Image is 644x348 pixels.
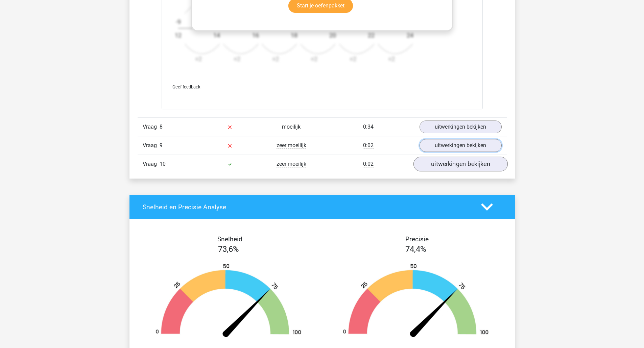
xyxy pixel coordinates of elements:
[172,84,200,89] span: Geef feedback
[213,32,220,39] text: 14
[175,18,181,25] text: -9
[282,124,301,130] span: moeilijk
[420,139,502,152] a: uitwerkingen bekijken
[195,55,202,62] text: +2
[388,55,395,62] text: +2
[311,55,317,62] text: +2
[234,55,240,62] text: +2
[143,160,160,168] span: Vraag
[329,32,336,39] text: 20
[413,157,507,171] a: uitwerkingen bekijken
[143,235,317,243] h4: Snelheid
[332,263,499,341] img: 74.2161dc2803b4.png
[330,235,504,243] h4: Precisie
[405,244,426,254] span: 74,4%
[277,161,306,167] span: zeer moeilijk
[363,142,374,149] span: 0:02
[160,161,166,167] span: 10
[160,142,163,149] span: 9
[277,142,306,149] span: zeer moeilijk
[350,55,356,62] text: +2
[160,124,163,130] span: 8
[175,32,182,39] text: 12
[143,123,160,131] span: Vraag
[143,203,471,211] h4: Snelheid en Precisie Analyse
[420,121,502,133] a: uitwerkingen bekijken
[252,32,259,39] text: 16
[145,263,312,341] img: 74.2161dc2803b4.png
[272,55,279,62] text: +2
[363,161,374,167] span: 0:02
[406,32,413,39] text: 24
[363,124,374,130] span: 0:34
[218,244,239,254] span: 73,6%
[368,32,375,39] text: 22
[143,141,160,150] span: Vraag
[290,32,297,39] text: 18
